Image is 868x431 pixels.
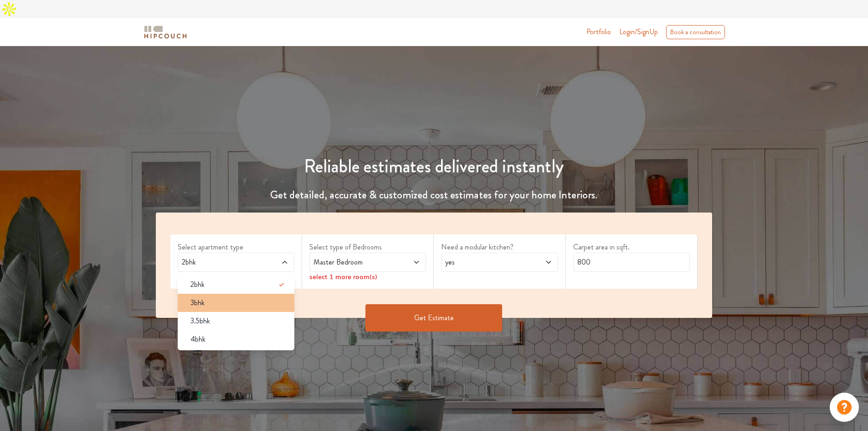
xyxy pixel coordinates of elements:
[150,188,718,202] h4: Get detailed, accurate & customized cost estimates for your home Interiors.
[190,334,205,345] span: 4bhk
[619,26,658,37] span: Login/SignUp
[365,304,502,332] button: Get Estimate
[666,25,725,39] div: Book a consultation
[573,253,690,272] input: Enter area sqft
[441,242,558,253] label: Need a modular kitchen?
[586,26,611,37] a: Portfolio
[150,156,718,177] h1: Reliable estimates delivered instantly
[190,297,205,308] span: 3bhk
[309,242,426,253] label: Select type of Bedrooms
[178,242,294,253] label: Select apartment type
[180,257,262,268] span: 2bhk
[573,242,690,253] label: Carpet area in sqft.
[443,257,525,268] span: yes
[190,316,210,327] span: 3.5bhk
[312,257,393,268] span: Master Bedroom
[190,279,205,290] span: 2bhk
[143,22,188,42] span: logo-horizontal.svg
[309,272,426,281] div: select 1 more room(s)
[143,24,188,40] img: logo-horizontal.svg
